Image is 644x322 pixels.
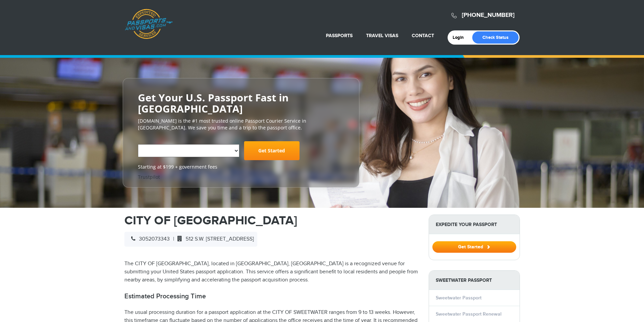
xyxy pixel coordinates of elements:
[124,260,419,284] p: The CITY OF [GEOGRAPHIC_DATA], located in [GEOGRAPHIC_DATA], [GEOGRAPHIC_DATA] is a recognized ve...
[432,241,516,253] button: Get Started
[124,232,257,247] div: |
[125,9,173,39] a: Passports & [DOMAIN_NAME]
[412,33,434,39] a: Contact
[429,271,520,290] strong: Sweetwater Passport
[472,31,519,44] a: Check Status
[138,118,344,131] p: [DOMAIN_NAME] is the #1 most trusted online Passport Courier Service in [GEOGRAPHIC_DATA]. We sav...
[366,33,398,39] a: Travel Visas
[128,236,170,242] span: 3052073343
[244,141,300,160] a: Get Started
[436,311,501,317] a: Sweetwater Passport Renewal
[326,33,353,39] a: Passports
[432,244,516,249] a: Get Started
[138,92,344,114] h2: Get Your U.S. Passport Fast in [GEOGRAPHIC_DATA]
[453,35,469,40] a: Login
[462,11,515,19] a: [PHONE_NUMBER]
[138,164,344,170] span: Starting at $199 + government fees
[436,295,481,301] a: Sweetwater Passport
[174,236,254,242] span: 512 S.W. [STREET_ADDRESS]
[124,292,419,300] h2: Estimated Processing Time
[429,215,520,234] strong: Expedite Your Passport
[124,215,419,227] h1: CITY OF [GEOGRAPHIC_DATA]
[138,174,160,180] a: Trustpilot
